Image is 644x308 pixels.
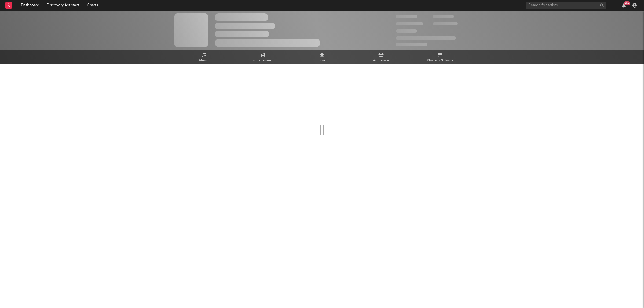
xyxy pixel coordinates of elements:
[411,50,470,64] a: Playlists/Charts
[292,50,352,64] a: Live
[396,29,417,33] span: 100,000
[526,2,606,9] input: Search for artists
[373,57,389,64] span: Audience
[622,3,626,8] button: 99+
[396,43,427,46] span: Jump Score: 85.0
[396,15,417,18] span: 300,000
[199,57,209,64] span: Music
[252,57,274,64] span: Engagement
[396,36,456,40] span: 50,000,000 Monthly Listeners
[433,22,458,25] span: 1,000,000
[174,50,233,64] a: Music
[319,57,325,64] span: Live
[433,15,454,18] span: 100,000
[396,22,423,25] span: 50,000,000
[427,57,453,64] span: Playlists/Charts
[233,50,292,64] a: Engagement
[352,50,411,64] a: Audience
[624,1,630,5] div: 99 +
